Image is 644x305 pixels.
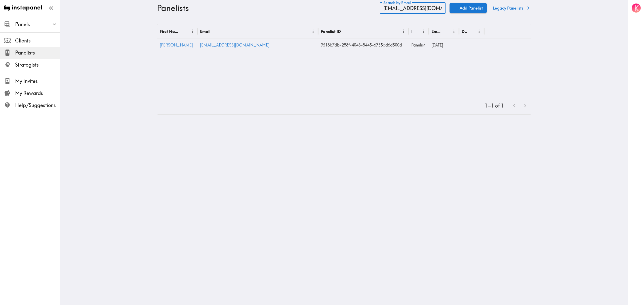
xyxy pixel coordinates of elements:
a: Add Panelist [450,3,487,13]
span: Panels [15,21,60,28]
span: K [634,4,639,13]
button: Sort [412,27,420,35]
button: Sort [341,27,349,35]
button: Menu [420,27,428,35]
button: Menu [450,27,458,35]
a: [PERSON_NAME] [160,42,193,47]
span: My Invites [15,78,60,85]
h3: Panelists [157,3,376,13]
a: [EMAIL_ADDRESS][DOMAIN_NAME] [200,42,269,47]
span: Help/Suggestions [15,102,60,109]
div: Email [200,29,210,34]
button: Sort [211,27,219,35]
span: Clients [15,37,60,44]
button: K [631,3,641,13]
div: Panelist ID [321,29,341,34]
div: Role [411,29,412,34]
div: 9518b7db-288f-4043-8445-6755ad6d500d [318,38,409,52]
div: Deleted [462,29,467,34]
button: Menu [188,27,196,35]
button: Menu [309,27,317,35]
button: Menu [400,27,408,35]
button: Menu [475,27,483,35]
button: Sort [181,27,189,35]
div: Panelist [409,38,429,52]
button: Sort [442,27,450,35]
div: First Name [160,29,180,34]
div: Email Verified [431,29,442,34]
a: Legacy Panelists [491,3,531,13]
p: 1–1 of 1 [485,102,504,109]
span: My Rewards [15,90,60,97]
button: Sort [468,27,475,35]
span: Strategists [15,61,60,68]
span: Panelists [15,49,60,56]
div: 01/08/2025 [429,38,459,52]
